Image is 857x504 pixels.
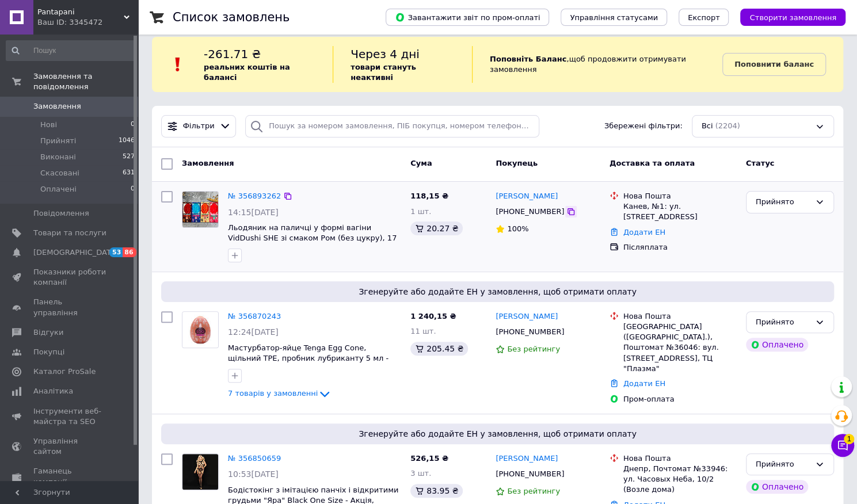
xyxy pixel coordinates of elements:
span: Покупці [33,347,64,357]
span: 86 [123,247,136,257]
div: Канев, №1: ул. [STREET_ADDRESS] [623,201,737,222]
span: 1 240,15 ₴ [410,312,456,320]
span: 1 шт. [410,207,431,216]
div: Нова Пошта [623,311,737,322]
span: Виконані [40,152,76,162]
span: 12:24[DATE] [228,327,279,337]
div: Ваш ID: 3345472 [37,17,138,28]
span: Збережені фільтри: [604,121,683,132]
div: 20.27 ₴ [410,222,463,235]
span: Аналітика [33,386,73,396]
h1: Список замовлень [173,10,290,24]
a: Фото товару [182,191,219,228]
span: Без рейтингу [507,487,560,495]
div: [GEOGRAPHIC_DATA] ([GEOGRAPHIC_DATA].), Поштомат №36046: вул. [STREET_ADDRESS], ТЦ "Плазма" [623,322,737,374]
b: Поповнити баланс [734,60,814,68]
span: (2204) [715,121,740,130]
a: № 356893262 [228,192,281,200]
span: 7 товарів у замовленні [228,389,318,398]
span: Оплачені [40,184,77,194]
a: Мастурбатор-яйце Tenga Egg Cone, щільний TPE, пробник лубриканту 5 мл - Акція, Гаряча ціна [228,343,388,373]
span: Замовлення [182,159,234,167]
span: Повідомлення [33,208,89,219]
div: [PHONE_NUMBER] [493,204,566,219]
span: 0 [131,184,135,194]
span: Фільтри [183,121,215,132]
span: Гаманець компанії [33,466,106,487]
div: Прийнято [756,459,810,471]
button: Експорт [679,9,729,26]
div: [PHONE_NUMBER] [493,467,566,482]
b: Поповніть Баланс [490,55,566,63]
span: Згенеруйте або додайте ЕН у замовлення, щоб отримати оплату [166,428,829,440]
a: Додати ЕН [623,379,665,388]
span: Згенеруйте або додайте ЕН у замовлення, щоб отримати оплату [166,286,829,297]
span: Каталог ProSale [33,366,96,377]
a: [PERSON_NAME] [496,311,558,322]
span: -261.71 ₴ [204,47,261,61]
span: Скасовані [40,168,79,178]
button: Чат з покупцем1 [831,434,854,457]
span: 0 [131,120,135,130]
span: Завантажити звіт по пром-оплаті [395,12,540,22]
span: Без рейтингу [507,345,560,353]
a: Фото товару [182,453,219,490]
button: Завантажити звіт по пром-оплаті [386,9,549,26]
span: Замовлення [33,101,81,112]
span: 631 [123,168,135,178]
img: Фото товару [182,454,218,490]
span: Показники роботи компанії [33,267,106,288]
a: Створити замовлення [729,13,845,21]
a: [PERSON_NAME] [496,191,558,202]
img: :exclamation: [169,56,186,73]
span: 3 шт. [410,469,431,478]
a: [PERSON_NAME] [496,453,558,464]
span: Експорт [688,13,720,22]
span: Управління статусами [570,13,658,22]
input: Пошук за номером замовлення, ПІБ покупця, номером телефону, Email, номером накладної [245,115,539,138]
span: 1 [844,434,854,444]
div: 83.95 ₴ [410,484,463,498]
span: [DEMOGRAPHIC_DATA] [33,247,119,258]
a: 7 товарів у замовленні [228,389,332,398]
button: Створити замовлення [740,9,845,26]
span: 1046 [119,136,135,146]
img: Фото товару [182,192,218,227]
span: Інструменти веб-майстра та SEO [33,406,106,427]
div: Післяплата [623,242,737,253]
span: Створити замовлення [749,13,836,22]
a: Додати ЕН [623,228,665,236]
div: Прийнято [756,196,810,208]
span: 527 [123,152,135,162]
span: Замовлення та повідомлення [33,71,138,92]
img: Фото товару [182,312,218,348]
span: Льодяник на паличці у формі вагіни VidDushi SHE зі смаком Ром (без цукру), 17 гр [228,223,397,253]
div: Оплачено [746,338,808,352]
span: 526,15 ₴ [410,454,448,463]
span: 14:15[DATE] [228,208,279,217]
div: Прийнято [756,316,810,329]
span: Відгуки [33,327,63,338]
span: 118,15 ₴ [410,192,448,200]
b: реальних коштів на балансі [204,63,290,82]
div: Пром-оплата [623,394,737,404]
span: Через 4 дні [351,47,420,61]
span: Статус [746,159,775,167]
span: Покупець [496,159,538,167]
div: Оплачено [746,480,808,494]
span: Cума [410,159,432,167]
span: Прийняті [40,136,76,146]
a: Поповнити баланс [722,53,826,76]
span: 53 [109,247,123,257]
input: Пошук [6,40,136,61]
a: № 356850659 [228,454,281,463]
div: [PHONE_NUMBER] [493,324,566,339]
span: Товари та послуги [33,228,106,238]
a: № 356870243 [228,312,281,320]
b: товари стануть неактивні [351,63,416,82]
span: Панель управління [33,297,106,318]
div: , щоб продовжити отримувати замовлення [472,46,722,83]
div: 205.45 ₴ [410,342,468,356]
span: Всі [702,121,713,132]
